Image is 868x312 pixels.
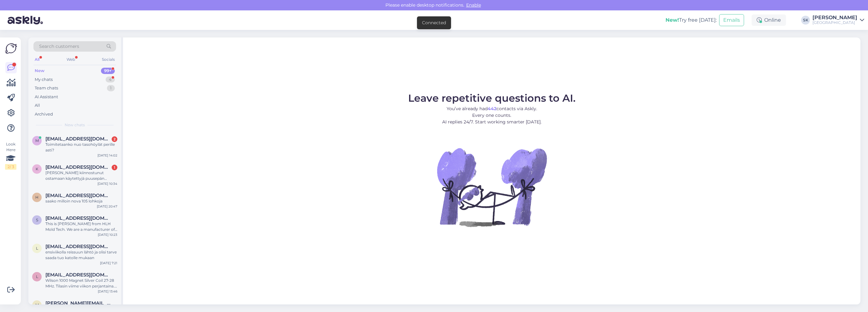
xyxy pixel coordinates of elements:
[45,249,117,261] div: ensiviikolla reissuun lähtö ja olisi tarve saada tuo katolle mukaan
[812,15,864,25] a: [PERSON_NAME][GEOGRAPHIC_DATA]
[36,218,38,222] span: s
[35,102,40,109] div: All
[666,17,679,23] b: New!
[36,167,38,171] span: k
[45,221,117,232] div: This is [PERSON_NAME] from HLH Mold Tech. We are a manufacturer of prototypes, CNC machining in m...
[45,193,111,198] span: heikkikuronen989@gmail.com
[45,136,111,142] span: maaza1984@hotmail.com
[35,303,39,307] span: m
[45,142,117,153] div: Toimitetaanko nuo tasohöylät perille asti?
[97,181,117,186] div: [DATE] 10:34
[97,204,117,209] div: [DATE] 20:47
[35,94,58,100] div: AI Assistant
[65,55,76,64] div: Web
[488,106,496,111] b: 442
[97,153,117,158] div: [DATE] 14:02
[5,43,17,54] img: Askly Logo
[106,77,115,83] div: 4
[464,2,483,8] span: Enable
[35,111,53,117] div: Archived
[36,246,38,251] span: l
[801,16,810,25] div: SK
[812,15,857,20] div: [PERSON_NAME]
[45,198,117,204] div: saako milloin nova 105 lohkoja
[65,122,85,128] span: New chats
[36,274,38,279] span: l
[35,138,39,143] span: m
[100,261,117,265] div: [DATE] 7:21
[408,105,576,125] p: You’ve already had contacts via Askly. Every one counts. AI replies 24/7. Start working smarter [...
[422,20,446,26] div: Connected
[39,43,79,50] span: Search customers
[45,300,111,306] span: marko.laitala@hotmail.com
[33,55,41,64] div: All
[35,68,44,74] div: New
[45,244,111,249] span: lacrits68@gmail.com
[101,55,116,64] div: Socials
[435,130,548,244] img: No Chat active
[98,232,117,237] div: [DATE] 10:23
[45,164,111,170] span: katis9910@gmail.com
[408,92,576,104] span: Leave repetitive questions to AI.
[812,20,857,25] div: [GEOGRAPHIC_DATA]
[666,16,717,24] div: Try free [DATE]:
[45,215,111,221] span: serena@hlhmold.com
[35,77,53,83] div: My chats
[107,85,115,91] div: 1
[35,195,38,200] span: h
[752,14,786,26] div: Online
[35,85,58,91] div: Team chats
[112,136,117,142] div: 2
[45,272,111,278] span: lacrits68@gmail.com
[112,165,117,170] div: 1
[101,68,115,74] div: 99+
[719,14,744,26] button: Emails
[5,164,16,170] div: 2 / 3
[45,278,117,289] div: Wilson 1000 Magnet Silver Coil 27-28 MHz. Tilasin viime viikon perjantaina. Milloin toimitus? Ens...
[45,170,117,181] div: [PERSON_NAME] kiinnostunut ostamaan käytettyjä puusepän teollisuus koneita?
[98,289,117,294] div: [DATE] 13:46
[5,141,16,170] div: Look Here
